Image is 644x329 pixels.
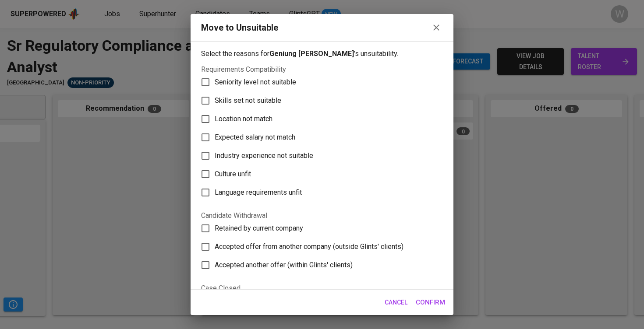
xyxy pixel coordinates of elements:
[201,49,443,59] p: Select the reasons for 's unsuitability.
[416,297,445,308] span: Confirm
[201,285,241,292] legend: Case Closed
[215,169,251,179] span: Culture unfit
[215,150,313,161] span: Industry experience not suitable
[215,114,272,124] span: Location not match
[215,132,295,143] span: Expected salary not match
[201,66,286,73] legend: Requirements Compatibility
[381,294,411,311] button: Cancel
[215,223,303,234] span: Retained by current company
[269,49,354,58] b: Geniung [PERSON_NAME]
[411,293,450,311] button: Confirm
[385,297,407,308] span: Cancel
[215,187,302,198] span: Language requirements unfit
[201,21,278,34] div: Move to Unsuitable
[215,260,353,270] span: Accepted another offer (within Glints' clients)
[215,95,281,106] span: Skills set not suitable
[201,212,267,219] legend: Candidate Withdrawal
[215,241,403,252] span: Accepted offer from another company (outside Glints' clients)
[215,77,296,87] span: Seniority level not suitable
